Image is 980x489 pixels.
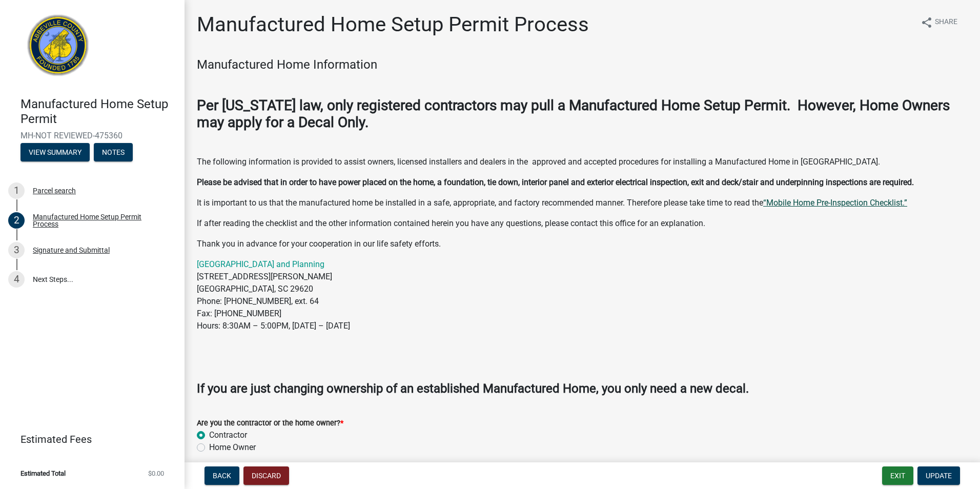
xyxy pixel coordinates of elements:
[33,213,168,228] div: Manufactured Home Setup Permit Process
[197,258,968,332] p: [STREET_ADDRESS][PERSON_NAME] [GEOGRAPHIC_DATA], SC 29620 Phone: [PHONE_NUMBER], ext. 64 Fax: [PH...
[926,472,952,480] span: Update
[8,271,25,288] div: 4
[197,12,589,37] h1: Manufactured Home Setup Permit Process
[213,472,231,480] span: Back
[197,259,324,269] a: [GEOGRAPHIC_DATA] and Planning
[21,149,90,157] wm-modal-confirm: Summary
[197,156,968,168] p: The following information is provided to assist owners, licensed installers and dealers in the ap...
[197,217,968,230] p: If after reading the checklist and the other information contained herein you have any questions,...
[921,16,933,29] i: share
[21,131,164,140] span: MH-NOT REVIEWED-475360
[21,11,96,86] img: Abbeville County, South Carolina
[8,212,25,229] div: 2
[197,177,914,187] strong: Please be advised that in order to have power placed on the home, a foundation, tie down, interio...
[8,242,25,258] div: 3
[94,143,133,161] button: Notes
[148,470,164,477] span: $0.00
[21,470,66,477] span: Estimated Total
[33,187,76,194] div: Parcel search
[209,441,256,454] label: Home Owner
[8,429,168,450] a: Estimated Fees
[205,466,239,485] button: Back
[882,466,913,485] button: Exit
[935,16,957,29] span: Share
[21,97,176,127] h4: Manufactured Home Setup Permit
[33,247,110,254] div: Signature and Submittal
[197,238,968,250] p: Thank you in advance for your cooperation in our life safety efforts.
[209,429,247,441] label: Contractor
[197,420,343,427] label: Are you the contractor or the home owner?
[94,149,133,157] wm-modal-confirm: Notes
[197,57,968,72] h4: Manufactured Home Information
[21,143,90,161] button: View Summary
[8,182,25,199] div: 1
[197,381,749,396] strong: If you are just changing ownership of an established Manufactured Home, you only need a new decal.
[197,197,968,209] p: It is important to us that the manufactured home be installed in a safe, appropriate, and factory...
[243,466,289,485] button: Discard
[197,97,950,131] strong: Per [US_STATE] law, only registered contractors may pull a Manufactured Home Setup Permit. Howeve...
[763,198,907,208] a: “Mobile Home Pre-Inspection Checklist.”
[917,466,960,485] button: Update
[912,12,966,32] button: shareShare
